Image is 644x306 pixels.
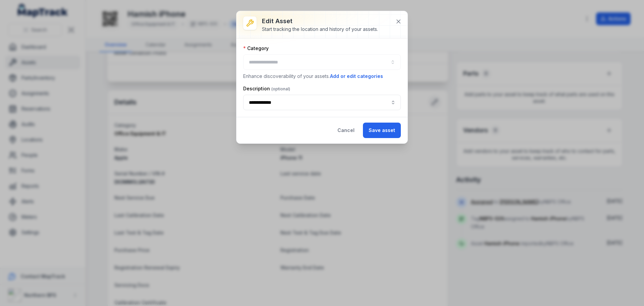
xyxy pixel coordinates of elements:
button: Save asset [363,123,401,138]
p: Enhance discoverability of your assets. [243,73,401,80]
label: Category [243,45,269,52]
div: Start tracking the location and history of your assets. [262,26,378,33]
button: Cancel [332,123,360,138]
h3: Edit asset [262,16,378,26]
button: Add or edit categories [330,73,383,80]
label: Description [243,85,290,92]
input: asset-edit:description-label [243,95,401,110]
